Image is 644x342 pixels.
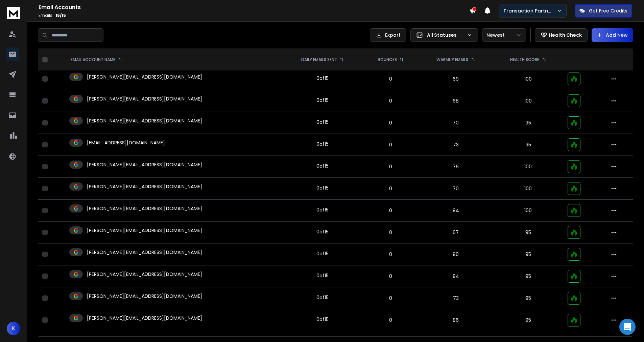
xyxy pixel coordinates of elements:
div: 0 of 15 [316,316,329,323]
div: 0 of 15 [316,294,329,301]
td: 100 [493,178,563,200]
p: BOUNCES [378,57,397,62]
p: [PERSON_NAME][EMAIL_ADDRESS][DOMAIN_NAME] [87,227,202,234]
p: 0 [367,317,414,323]
p: [PERSON_NAME][EMAIL_ADDRESS][DOMAIN_NAME] [87,74,202,80]
p: 0 [367,97,414,104]
p: 0 [367,163,414,170]
p: HEALTH SCORE [510,57,539,62]
p: [PERSON_NAME][EMAIL_ADDRESS][DOMAIN_NAME] [87,95,202,102]
button: Health Check [535,28,588,42]
p: Transaction Partner AG [503,7,556,14]
div: 0 of 15 [316,250,329,257]
div: EMAIL ACCOUNT NAME [71,57,122,62]
td: 86 [419,309,493,331]
button: Get Free Credits [575,4,632,18]
p: 0 [367,251,414,258]
button: Export [370,28,406,42]
td: 73 [419,134,493,156]
button: K [7,322,20,335]
div: 0 of 15 [316,228,329,235]
div: 0 of 15 [316,184,329,191]
td: 95 [493,309,563,331]
img: logo [7,7,20,19]
td: 100 [493,156,563,178]
p: [PERSON_NAME][EMAIL_ADDRESS][DOMAIN_NAME] [87,161,202,168]
span: 15 / 15 [55,12,66,18]
td: 100 [493,200,563,222]
p: Get Free Credits [589,7,627,14]
td: 95 [493,244,563,265]
td: 80 [419,244,493,265]
td: 95 [493,265,563,287]
div: Open Intercom Messenger [619,319,636,335]
p: Emails : [39,13,469,18]
td: 100 [493,90,563,112]
p: 0 [367,229,414,236]
p: DAILY EMAILS SENT [301,57,337,62]
td: 70 [419,178,493,200]
div: 0 of 15 [316,119,329,125]
div: 0 of 15 [316,97,329,104]
p: 0 [367,273,414,280]
p: Health Check [549,32,582,38]
p: 0 [367,141,414,148]
td: 67 [419,222,493,244]
p: [PERSON_NAME][EMAIL_ADDRESS][DOMAIN_NAME] [87,271,202,278]
p: 0 [367,119,414,126]
button: Newest [482,28,526,42]
div: 0 of 15 [316,141,329,147]
td: 95 [493,112,563,134]
td: 100 [493,68,563,90]
td: 69 [419,68,493,90]
td: 84 [419,200,493,222]
div: 0 of 15 [316,75,329,82]
p: [PERSON_NAME][EMAIL_ADDRESS][DOMAIN_NAME] [87,117,202,124]
button: Add New [592,28,633,42]
p: 0 [367,295,414,302]
p: WARMUP EMAILS [436,57,468,62]
p: [PERSON_NAME][EMAIL_ADDRESS][DOMAIN_NAME] [87,249,202,256]
div: 0 of 15 [316,206,329,213]
p: [PERSON_NAME][EMAIL_ADDRESS][DOMAIN_NAME] [87,205,202,212]
p: 0 [367,185,414,192]
p: [PERSON_NAME][EMAIL_ADDRESS][DOMAIN_NAME] [87,315,202,321]
td: 68 [419,90,493,112]
td: 70 [419,112,493,134]
div: 0 of 15 [316,272,329,279]
td: 95 [493,287,563,309]
td: 76 [419,156,493,178]
p: [PERSON_NAME][EMAIL_ADDRESS][DOMAIN_NAME] [87,293,202,300]
p: [PERSON_NAME][EMAIL_ADDRESS][DOMAIN_NAME] [87,183,202,190]
p: 0 [367,207,414,214]
p: 0 [367,76,414,82]
div: 0 of 15 [316,163,329,169]
td: 84 [419,265,493,287]
td: 95 [493,134,563,156]
td: 73 [419,287,493,309]
h1: Email Accounts [39,3,469,11]
p: [EMAIL_ADDRESS][DOMAIN_NAME] [87,139,165,146]
td: 95 [493,222,563,244]
p: All Statuses [427,32,464,38]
